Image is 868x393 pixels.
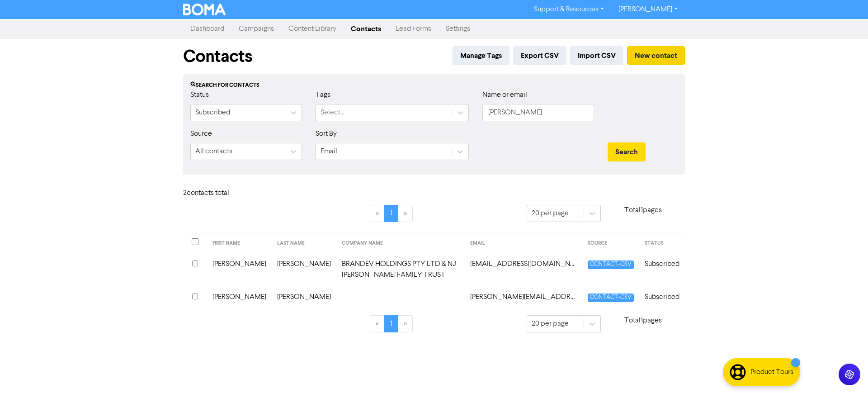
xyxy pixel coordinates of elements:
th: FIRST NAME [207,233,272,253]
p: Total 1 pages [601,315,685,326]
label: Status [190,90,209,100]
td: andrea.callanetics@gmail.com [465,286,582,308]
a: Page 1 is your current page [384,205,398,222]
label: Name or email [482,90,527,100]
span: CONTACT-CSV [588,260,634,269]
td: Subscribed [639,253,685,286]
label: Tags [316,90,330,100]
td: [PERSON_NAME] [272,286,336,308]
h6: 2 contact s total [183,189,255,198]
button: Search [608,142,646,161]
button: Export CSV [513,46,566,65]
a: Lead Forms [388,20,439,38]
a: [PERSON_NAME] [611,2,685,17]
button: Manage Tags [453,46,509,65]
div: Select... [321,107,344,118]
th: EMAIL [465,233,582,253]
img: BOMA Logo [183,4,226,15]
div: 20 per page [532,208,569,219]
div: All contacts [195,146,232,157]
td: andreabrownlow@bigpond.com [465,253,582,286]
label: Source [190,128,212,139]
button: Import CSV [570,46,623,65]
button: New contact [627,46,685,65]
span: CONTACT-CSV [588,294,634,302]
td: [PERSON_NAME] [272,253,336,286]
a: Dashboard [183,20,231,38]
td: [PERSON_NAME] [207,286,272,308]
h1: Contacts [183,46,252,67]
td: [PERSON_NAME] [207,253,272,286]
div: Subscribed [195,107,230,118]
a: Settings [439,20,477,38]
th: COMPANY NAME [336,233,465,253]
div: Search for contacts [190,81,678,90]
th: STATUS [639,233,685,253]
a: Page 1 is your current page [384,315,398,332]
label: Sort By [316,128,337,139]
a: Contacts [344,20,388,38]
td: Subscribed [639,286,685,308]
th: SOURCE [582,233,639,253]
div: 20 per page [532,318,569,329]
div: Email [321,146,337,157]
a: Content Library [281,20,344,38]
th: LAST NAME [272,233,336,253]
td: BRANDEV HOLDINGS PTY LTD & NJ [PERSON_NAME] FAMILY TRUST [336,253,465,286]
iframe: Chat Widget [755,295,868,393]
p: Total 1 pages [601,205,685,216]
a: Campaigns [231,20,281,38]
a: Support & Resources [527,2,611,17]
